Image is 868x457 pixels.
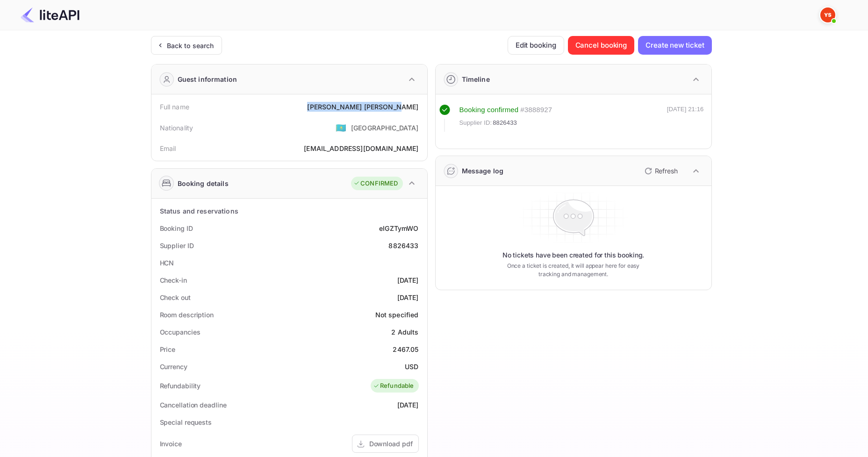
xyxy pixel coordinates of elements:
div: Check-in [160,275,187,285]
button: Cancel booking [568,36,635,55]
div: 2 Adults [391,327,418,337]
button: Create new ticket [638,36,711,55]
div: [DATE] [397,293,419,302]
div: Check out [160,293,191,302]
div: Not specified [375,310,419,320]
div: Currency [160,362,187,371]
span: 8826433 [493,118,517,128]
div: Refundability [160,381,201,391]
img: LiteAPI Logo [21,7,79,22]
img: Yandex Support [820,7,835,22]
p: No tickets have been created for this booking. [502,250,645,260]
div: Room description [160,310,214,320]
div: eIGZTymWO [379,223,418,233]
button: Edit booking [508,36,564,55]
div: CONFIRMED [353,179,398,188]
div: Nationality [160,123,194,133]
div: USD [405,362,418,371]
p: Refresh [655,166,678,176]
div: Email [160,143,176,153]
div: Supplier ID [160,241,194,250]
div: 8826433 [388,241,418,250]
div: Back to search [167,41,214,50]
div: Booking details [178,179,229,188]
div: Invoice [160,439,182,449]
div: Refundable [373,381,414,391]
div: Cancellation deadline [160,400,227,410]
div: [DATE] [397,400,419,410]
div: Download pdf [369,439,413,449]
div: Guest information [178,74,237,84]
div: # 3888927 [520,105,552,115]
span: Supplier ID: [459,118,492,128]
div: Occupancies [160,327,201,337]
div: Booking ID [160,223,193,233]
div: Full name [160,102,189,112]
div: [DATE] 21:16 [667,105,704,132]
div: Status and reservations [160,206,238,216]
div: Booking confirmed [459,105,519,115]
div: [DATE] [397,275,419,285]
p: Once a ticket is created, it will appear here for easy tracking and management. [500,262,647,278]
div: Price [160,344,176,354]
span: United States [336,119,346,136]
div: [EMAIL_ADDRESS][DOMAIN_NAME] [304,143,418,153]
div: 2467.05 [393,344,418,354]
div: Special requests [160,417,212,427]
div: [GEOGRAPHIC_DATA] [351,123,419,133]
div: Timeline [462,74,490,84]
div: [PERSON_NAME] [PERSON_NAME] [307,102,418,112]
div: Message log [462,166,504,176]
button: Refresh [639,164,681,179]
div: HCN [160,258,174,268]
